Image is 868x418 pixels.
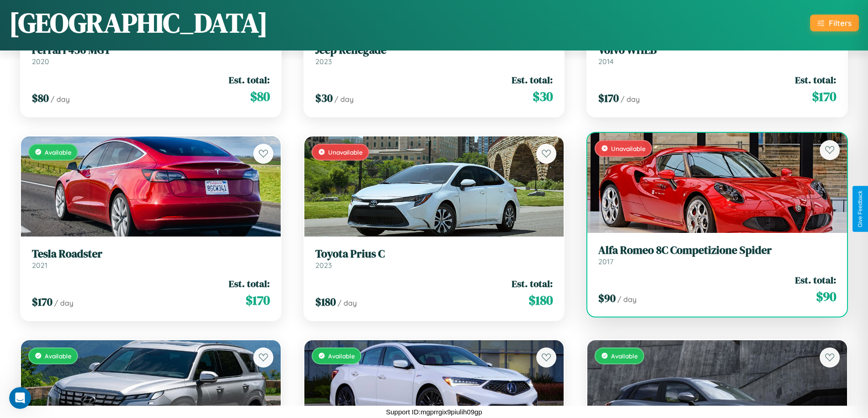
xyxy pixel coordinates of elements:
h3: Volvo WHEB [598,44,836,57]
h3: Jeep Renegade [315,44,553,57]
span: $ 90 [598,291,616,306]
span: $ 80 [250,87,270,106]
h3: Tesla Roadster [32,247,270,261]
a: Tesla Roadster2021 [32,247,270,270]
p: Support ID: mgprrgix9piulih09gp [386,406,482,418]
span: Available [328,352,355,360]
h3: Ferrari 456 MGT [32,44,270,57]
span: 2023 [315,57,332,66]
iframe: Intercom live chat [9,387,31,409]
span: $ 30 [533,87,553,106]
a: Toyota Prius C2023 [315,247,553,270]
span: / day [54,298,73,307]
span: Available [611,352,638,360]
span: $ 30 [315,91,333,106]
span: / day [621,95,640,104]
div: Filters [829,18,852,28]
span: $ 180 [315,294,336,309]
button: Filters [810,15,859,31]
span: $ 170 [246,291,270,309]
a: Ferrari 456 MGT2020 [32,44,270,66]
span: Unavailable [611,145,646,152]
span: Est. total: [795,273,836,287]
span: Est. total: [512,277,553,290]
span: 2017 [598,257,613,266]
span: Est. total: [229,277,270,290]
span: / day [51,95,70,104]
h3: Alfa Romeo 8C Competizione Spider [598,244,836,257]
span: / day [338,298,357,307]
a: Volvo WHEB2014 [598,44,836,66]
span: Est. total: [229,73,270,86]
span: $ 170 [598,91,619,106]
h3: Toyota Prius C [315,247,553,261]
div: Give Feedback [857,191,863,227]
span: $ 170 [812,87,836,106]
span: $ 180 [529,291,553,309]
span: Unavailable [328,148,363,156]
span: 2021 [32,261,47,270]
span: Available [45,352,72,360]
span: 2014 [598,57,614,66]
span: / day [334,95,354,104]
span: Est. total: [795,73,836,86]
span: Est. total: [512,73,553,86]
span: Available [45,148,72,156]
a: Alfa Romeo 8C Competizione Spider2017 [598,244,836,266]
span: 2023 [315,261,332,270]
span: / day [617,295,637,304]
h1: [GEOGRAPHIC_DATA] [9,4,268,41]
span: 2020 [32,57,49,66]
span: $ 80 [32,91,49,106]
span: $ 90 [816,287,836,306]
a: Jeep Renegade2023 [315,44,553,66]
span: $ 170 [32,294,52,309]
